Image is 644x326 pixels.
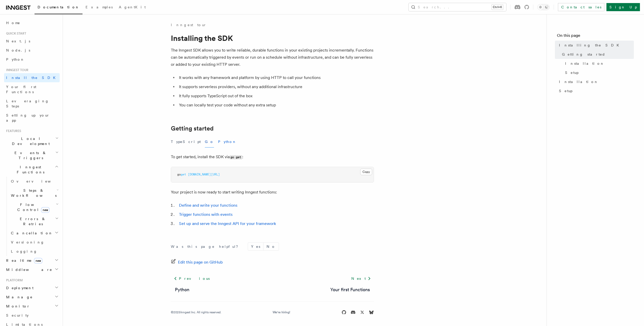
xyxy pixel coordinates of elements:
p: To get started, install the SDK via : [171,153,374,161]
a: Overview [9,177,60,186]
button: TypeScript [171,136,201,148]
h1: Installing the SDK [171,34,374,43]
a: Logging [9,247,60,256]
a: Setting up your app [4,111,60,125]
li: You can locally test your code without any extra setup [177,102,374,109]
a: Setup [557,86,634,95]
span: Installing the SDK [559,43,622,48]
span: Events & Triggers [4,150,55,160]
button: Realtimenew [4,256,60,265]
a: Your first Functions [330,286,370,293]
button: Go [205,136,214,148]
a: Installation [557,77,634,86]
a: Examples [82,2,116,14]
a: Install the SDK [4,73,60,82]
span: get [181,173,186,176]
a: Inngest tour [171,22,206,27]
button: Cancellation [9,229,60,238]
span: Setup [559,88,572,93]
span: Leveraging Steps [6,99,49,108]
h4: On this page [557,32,634,41]
span: Realtime [4,258,42,263]
span: Errors & Retries [9,216,55,226]
a: Next.js [4,37,60,46]
span: Installation [559,79,598,84]
a: Security [4,311,60,320]
span: Getting started [562,52,605,57]
span: Node.js [6,48,30,52]
span: [DOMAIN_NAME][URL] [188,173,220,176]
span: Overview [11,179,63,183]
a: Set up and serve the Inngest API for your framework [179,221,276,226]
span: Setting up your app [6,113,50,122]
span: AgentKit [119,5,146,9]
button: Search...Ctrl+K [409,3,506,11]
a: Installing the SDK [557,41,634,50]
a: Trigger functions with events [179,212,233,217]
span: Documentation [38,5,79,9]
li: It works with any framework and platform by using HTTP to call your functions [177,74,374,81]
button: Steps & Workflows [9,186,60,200]
a: Next [348,274,374,283]
button: Deployment [4,283,60,292]
a: Documentation [35,2,82,14]
button: Manage [4,292,60,302]
li: It fully supports TypeScript out of the box [177,92,374,100]
button: No [263,243,279,250]
p: Was this page helpful? [171,244,242,249]
button: Middleware [4,265,60,274]
a: Leveraging Steps [4,96,60,111]
a: Node.js [4,46,60,55]
span: Flow Control [9,202,56,212]
a: Installation [563,59,634,68]
span: Deployment [4,285,34,290]
span: Inngest tour [4,68,28,72]
span: go [177,173,181,176]
span: new [34,258,42,264]
a: Getting started [560,50,634,59]
p: The Inngest SDK allows you to write reliable, durable functions in your existing projects increme... [171,47,374,68]
span: Your first Functions [6,85,36,94]
a: Your first Functions [4,82,60,96]
span: new [41,207,49,213]
button: Errors & Retries [9,214,60,229]
span: Next.js [6,39,30,43]
span: Setup [565,70,579,75]
span: Features [4,129,21,133]
span: Platform [4,278,23,282]
a: Versioning [9,238,60,247]
span: Cancellation [9,231,53,236]
a: Python [4,55,60,64]
span: Python [6,57,25,61]
span: Logging [11,249,37,253]
p: Your project is now ready to start writing Inngest functions: [171,189,374,196]
a: Getting started [171,125,213,132]
span: Local Development [4,136,55,146]
a: Contact sales [558,3,604,11]
a: AgentKit [116,2,149,14]
span: Home [6,20,20,25]
span: Steps & Workflows [9,188,57,198]
button: Yes [248,243,263,250]
button: Toggle dark mode [537,4,550,10]
code: go get [230,155,242,159]
span: Installation [565,61,604,66]
a: We're hiring! [273,310,290,314]
li: It supports serverless providers, without any additional infrastructure [177,83,374,90]
a: Home [4,18,60,27]
button: Copy [360,169,372,175]
span: Install the SDK [6,76,59,80]
a: Previous [171,274,213,283]
button: Monitor [4,302,60,311]
span: Quick start [4,31,26,36]
a: Define and write your functions [179,203,237,208]
span: Monitor [4,304,30,309]
a: Python [175,286,189,293]
span: Middleware [4,267,52,272]
button: Local Development [4,134,60,148]
button: Events & Triggers [4,148,60,162]
span: Manage [4,295,33,300]
a: Setup [563,68,634,77]
a: Edit this page on GitHub [171,259,223,266]
span: Edit this page on GitHub [178,259,223,266]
